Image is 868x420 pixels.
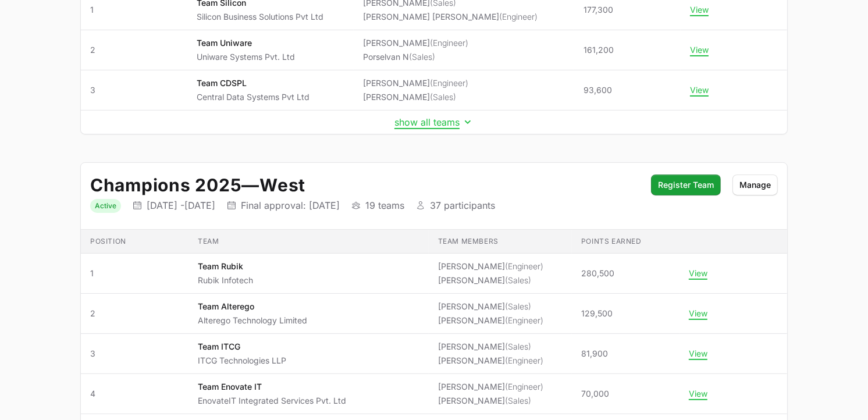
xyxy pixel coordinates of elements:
h2: Champions 2025 West [90,175,639,195]
p: Team Enovate IT [198,381,346,393]
th: Position [81,230,188,254]
span: (Engineer) [505,261,543,271]
span: 177,300 [584,4,613,16]
p: 19 teams [365,200,404,211]
span: (Engineer) [499,12,538,22]
li: [PERSON_NAME] [363,37,468,49]
li: [PERSON_NAME] [438,261,543,272]
p: Team ITCG [198,341,286,353]
button: View [690,45,709,55]
p: Team Alterego [198,301,307,312]
li: [PERSON_NAME] [438,381,543,393]
button: View [690,85,709,95]
p: 37 participants [430,200,495,211]
li: [PERSON_NAME] [438,341,543,353]
span: 3 [90,84,178,96]
button: show all teams [394,116,474,128]
span: (Engineer) [430,78,468,88]
span: 129,500 [581,308,613,319]
span: 280,500 [581,268,614,279]
li: [PERSON_NAME] [438,395,543,407]
li: [PERSON_NAME] [363,77,468,89]
span: — [242,175,260,195]
li: [PERSON_NAME] [363,91,468,103]
span: 81,900 [581,348,608,360]
li: [PERSON_NAME] [438,275,543,286]
li: [PERSON_NAME] [438,301,543,312]
button: View [690,5,709,15]
span: Manage [739,178,771,192]
p: Final approval: [DATE] [241,200,340,211]
th: Team members [429,230,572,254]
span: (Sales) [505,301,531,311]
li: [PERSON_NAME] [PERSON_NAME] [363,11,538,23]
p: Central Data Systems Pvt Ltd [197,91,310,103]
li: [PERSON_NAME] [438,355,543,366]
span: (Engineer) [505,355,543,365]
span: 2 [90,308,179,319]
p: Alterego Technology Limited [198,315,307,326]
span: 3 [90,348,179,360]
th: Points earned [572,230,680,254]
button: View [689,268,707,279]
p: ITCG Technologies LLP [198,355,286,366]
span: Register Team [658,178,714,192]
li: [PERSON_NAME] [438,315,543,326]
p: [DATE] - [DATE] [147,200,215,211]
button: View [689,308,707,319]
button: View [689,389,707,399]
span: 4 [90,388,179,400]
th: Team [188,230,429,254]
span: (Sales) [505,341,531,351]
button: Register Team [651,175,721,195]
span: (Sales) [430,92,456,102]
button: Manage [732,175,778,195]
span: 161,200 [584,44,614,56]
span: (Engineer) [430,38,468,48]
span: 1 [90,4,178,16]
p: Uniware Systems Pvt. Ltd [197,51,295,63]
p: Rubik Infotech [198,275,253,286]
p: Team CDSPL [197,77,310,89]
span: 1 [90,268,179,279]
li: Porselvan N [363,51,468,63]
p: EnovateIT Integrated Services Pvt. Ltd [198,395,346,407]
p: Team Uniware [197,37,295,49]
span: (Engineer) [505,315,543,325]
span: (Engineer) [505,382,543,391]
span: 2 [90,44,178,56]
span: (Sales) [409,52,435,62]
p: Silicon Business Solutions Pvt Ltd [197,11,323,23]
span: (Sales) [505,275,531,285]
span: (Sales) [505,396,531,405]
p: Team Rubik [198,261,253,272]
button: View [689,348,707,359]
span: 70,000 [581,388,609,400]
span: 93,600 [584,84,612,96]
